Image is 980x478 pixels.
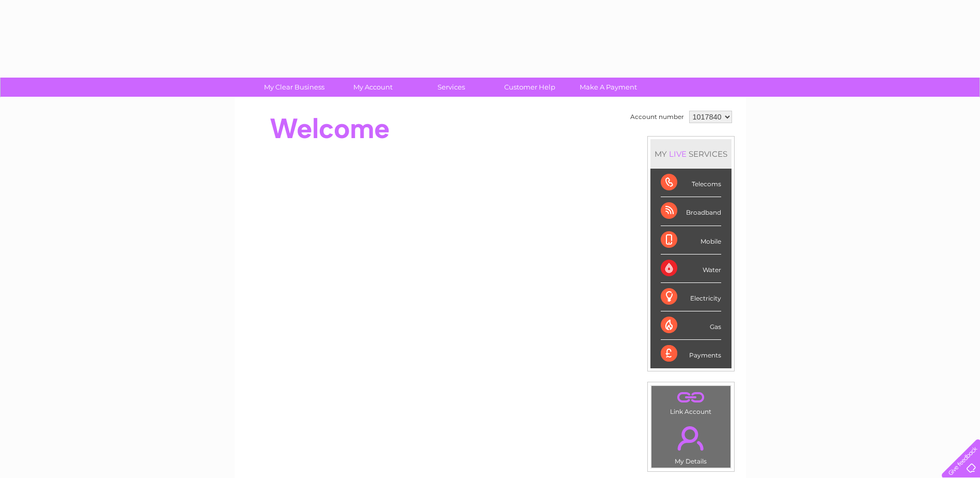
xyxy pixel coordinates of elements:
[566,78,651,97] a: Make A Payment
[661,169,721,197] div: Telecoms
[651,385,731,418] td: Link Account
[330,78,415,97] a: My Account
[628,108,687,126] td: Account number
[651,417,731,468] td: My Details
[661,340,721,368] div: Payments
[661,311,721,340] div: Gas
[252,78,337,97] a: My Clear Business
[650,139,732,169] div: MY SERVICES
[661,255,721,283] div: Water
[654,389,728,407] a: .
[654,420,728,456] a: .
[487,78,572,97] a: Customer Help
[667,149,689,159] div: LIVE
[661,283,721,311] div: Electricity
[661,226,721,255] div: Mobile
[409,78,494,97] a: Services
[661,197,721,226] div: Broadband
